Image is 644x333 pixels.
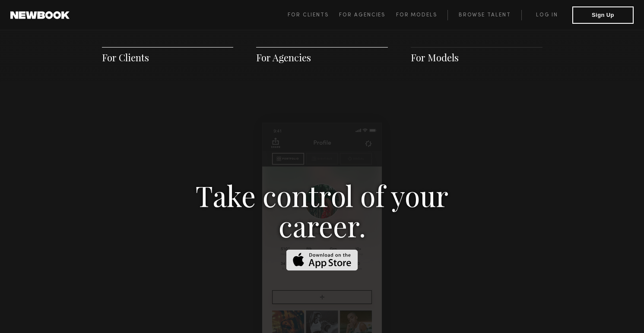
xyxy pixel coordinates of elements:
[288,10,339,20] a: For Clients
[572,6,634,24] button: Sign Up
[411,51,459,64] a: For Models
[288,13,329,18] span: For Clients
[256,51,311,64] a: For Agencies
[286,250,358,271] img: Download on the App Store
[173,180,471,241] h3: Take control of your career.
[102,51,149,64] a: For Clients
[521,10,572,20] a: Log in
[339,10,396,20] a: For Agencies
[396,13,437,18] span: For Models
[447,10,521,20] a: Browse Talent
[396,10,448,20] a: For Models
[339,13,385,18] span: For Agencies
